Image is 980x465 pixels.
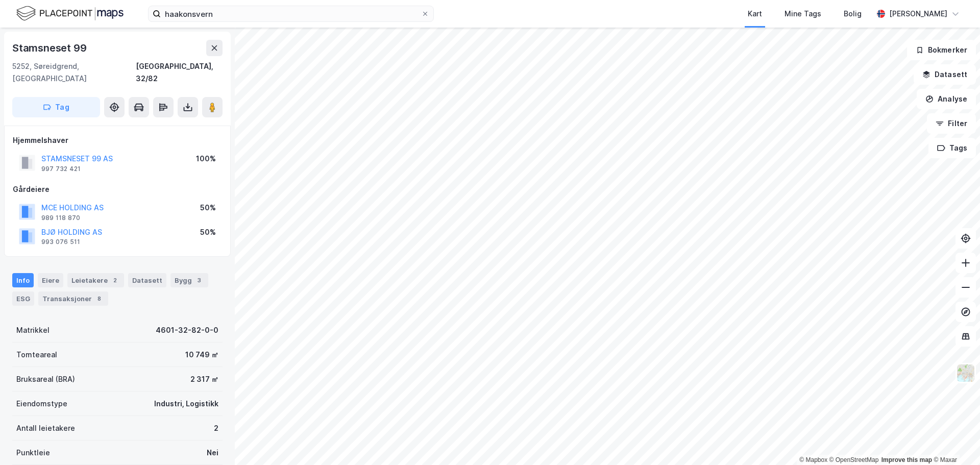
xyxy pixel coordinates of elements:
div: Tomteareal [16,349,57,361]
div: Gårdeiere [13,183,222,195]
button: Analyse [917,89,976,109]
button: Datasett [914,64,976,85]
div: Leietakere [67,273,124,287]
div: 4601-32-82-0-0 [156,324,218,336]
div: Bruksareal (BRA) [16,373,75,385]
div: 3 [194,275,204,285]
a: Mapbox [799,456,827,463]
div: [GEOGRAPHIC_DATA], 32/82 [136,60,223,85]
div: Industri, Logistikk [154,398,218,410]
div: Matrikkel [16,324,50,336]
a: Improve this map [881,456,932,463]
div: Antall leietakere [16,422,75,434]
div: 5252, Søreidgrend, [GEOGRAPHIC_DATA] [12,60,136,85]
div: 993 076 511 [41,238,80,246]
iframe: Chat Widget [929,416,980,465]
button: Tags [928,138,976,158]
div: 989 118 870 [41,214,80,222]
div: Nei [207,447,218,459]
button: Filter [927,113,976,134]
div: Info [12,273,34,287]
div: 10 749 ㎡ [185,349,218,361]
div: Bolig [844,8,862,20]
div: Kontrollprogram for chat [929,416,980,465]
button: Bokmerker [907,40,976,60]
div: Eiere [38,273,63,287]
div: 2 [214,422,218,434]
div: [PERSON_NAME] [889,8,947,20]
button: Tag [12,97,100,117]
div: 2 [110,275,120,285]
div: Kart [748,8,762,20]
div: Stamsneset 99 [12,40,88,56]
input: Søk på adresse, matrikkel, gårdeiere, leietakere eller personer [161,6,421,21]
div: 50% [200,226,216,238]
div: 50% [200,202,216,214]
img: Z [956,363,975,383]
div: Bygg [170,273,208,287]
div: 8 [94,293,104,304]
div: 997 732 421 [41,165,81,173]
div: Mine Tags [785,8,821,20]
div: 2 317 ㎡ [190,373,218,385]
img: logo.f888ab2527a4732fd821a326f86c7f29.svg [16,5,124,22]
div: ESG [12,291,34,306]
div: Eiendomstype [16,398,67,410]
div: 100% [196,153,216,165]
a: OpenStreetMap [829,456,879,463]
div: Datasett [128,273,166,287]
div: Transaksjoner [38,291,108,306]
div: Punktleie [16,447,50,459]
div: Hjemmelshaver [13,134,222,146]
